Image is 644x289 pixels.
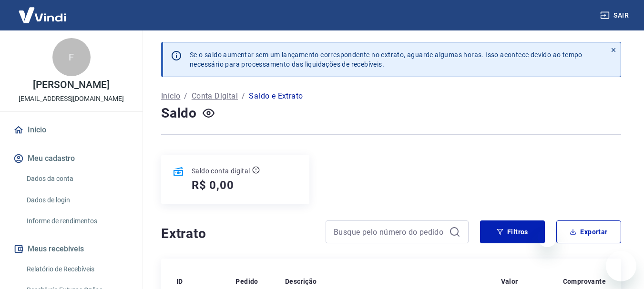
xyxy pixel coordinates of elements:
button: Meus recebíveis [11,239,131,259]
p: Se o saldo aumentar sem um lançamento correspondente no extrato, aguarde algumas horas. Isso acon... [190,50,583,69]
p: [EMAIL_ADDRESS][DOMAIN_NAME] [19,94,124,104]
iframe: Botão para abrir a janela de mensagens [606,251,636,281]
a: Conta Digital [192,90,238,102]
input: Busque pelo número do pedido [334,225,445,239]
h5: R$ 0,00 [192,178,234,193]
p: Pedido [235,277,258,286]
p: Saldo conta digital [192,166,250,176]
p: Comprovante [563,277,606,286]
h4: Saldo [161,104,197,123]
div: F [52,38,91,76]
a: Início [11,120,131,140]
p: Valor [501,277,518,286]
p: Saldo e Extrato [249,90,303,102]
button: Exportar [556,220,621,243]
a: Início [161,90,180,102]
p: / [184,90,187,102]
iframe: Fechar mensagem [538,228,557,247]
a: Informe de rendimentos [23,211,131,231]
a: Dados da conta [23,169,131,189]
button: Meu cadastro [11,148,131,169]
a: Relatório de Recebíveis [23,259,131,279]
p: / [242,90,245,102]
img: Vindi [11,0,73,30]
button: Sair [598,7,633,24]
p: ID [176,277,183,286]
p: Descrição [285,277,317,286]
p: [PERSON_NAME] [33,80,109,90]
a: Dados de login [23,190,131,210]
h4: Extrato [161,224,314,243]
button: Filtros [480,220,545,243]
